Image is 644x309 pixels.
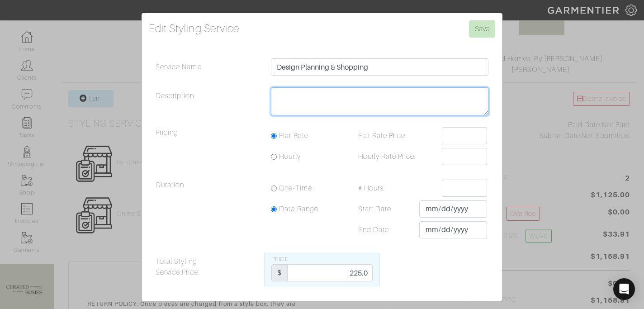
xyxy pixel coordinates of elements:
[279,183,312,194] label: One-Time
[351,127,442,144] label: Flat Rate Price:
[469,20,495,38] input: Save
[149,253,264,286] label: Total Styling Service Price:
[149,20,495,37] h4: Edit Styling Service
[351,221,419,238] label: End Date
[149,180,264,246] legend: Duration
[351,180,442,197] label: # Hours:
[149,58,264,80] label: Service Name
[271,264,288,281] div: $
[149,87,264,120] label: Description
[279,204,318,214] label: Date Range
[351,148,442,165] label: Hourly Rate Price:
[149,127,264,172] legend: Pricing
[271,256,288,262] span: Price
[279,130,308,141] label: Flat Rate
[351,200,419,218] label: Start Date
[613,278,635,300] div: Open Intercom Messenger
[279,151,300,162] label: Hourly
